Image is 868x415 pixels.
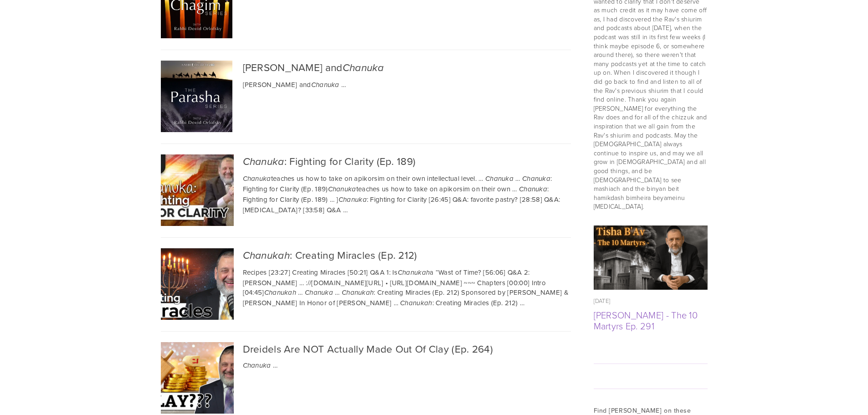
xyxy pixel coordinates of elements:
[243,195,560,215] span: ] : Fighting for Clarity [26:45] Q&A: favorite pastry? [28:58] Q&A: [MEDICAL_DATA]? [33:58] Q&A
[328,185,356,194] em: Chanuka
[273,360,277,370] span: …
[299,278,304,287] span: …
[594,297,611,305] time: [DATE]
[335,287,339,297] span: …
[243,174,477,183] span: teaches us how to take on apikorsim on their own intellectual level.
[243,156,284,168] em: Chanuka
[243,362,271,370] em: Chanuka
[339,196,367,204] em: Chanuka
[478,174,483,183] span: …
[343,205,348,215] span: …
[515,174,520,183] span: …
[398,269,430,277] em: Chanukah
[594,220,708,296] img: Tisha B'av - The 10 Martyrs Ep. 291
[594,225,708,290] a: Tisha B'av - The 10 Martyrs Ep. 291
[485,175,514,183] em: Chanuka
[264,289,296,297] em: Chanukah
[243,278,546,297] span: ://[DOMAIN_NAME][URL] • [URL][DOMAIN_NAME] ~~~ Chapters [00:00] Intro [04:45]
[243,248,571,262] div: : Creating Miracles (Ep. 212)
[520,298,524,307] span: …
[161,237,571,331] div: Chanukah: Creating Miracles (Ep. 212) Recipes [23:27] Creating Miracles [50:21] Q&A 1: IsChanukah...
[243,267,530,287] span: Recipes [23:27] Creating Miracles [50:21] Q&A 1: Is a “Wast of Time? [56:06] Q&A 2: [PERSON_NAME]
[330,195,334,204] span: …
[243,154,571,169] div: : Fighting for Clarity (Ep. 189)
[161,143,571,237] div: Chanuka: Fighting for Clarity (Ep. 189) Chanukateaches us how to take on apikorsim on their own i...
[311,81,339,89] em: Chanuka
[298,287,303,297] span: …
[394,298,398,307] span: …
[519,185,547,194] em: Chanuka
[243,342,571,355] div: Dreidels Are NOT Actually Made Out Of Clay (Ep. 264)
[161,50,571,143] div: [PERSON_NAME] andChanuka [PERSON_NAME] andChanuka …
[400,299,432,307] em: Chanukah
[512,184,517,194] span: …
[243,80,339,89] span: [PERSON_NAME] and
[243,61,571,75] div: [PERSON_NAME] and
[305,289,333,297] em: Chanuka
[400,298,518,307] span: : Creating Miracles (Ep. 212)
[341,80,346,89] span: …
[243,287,569,307] span: : Creating Miracles (Ep. 212) Sponsored by [PERSON_NAME] & [PERSON_NAME] In Honor of [PERSON_NAME]
[342,289,374,297] em: Chanukah
[243,250,290,262] em: Chanukah
[343,62,384,74] em: Chanuka
[594,308,698,332] a: [PERSON_NAME] - The 10 Martyrs Ep. 291
[522,175,550,183] em: Chanuka
[243,175,271,183] em: Chanuka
